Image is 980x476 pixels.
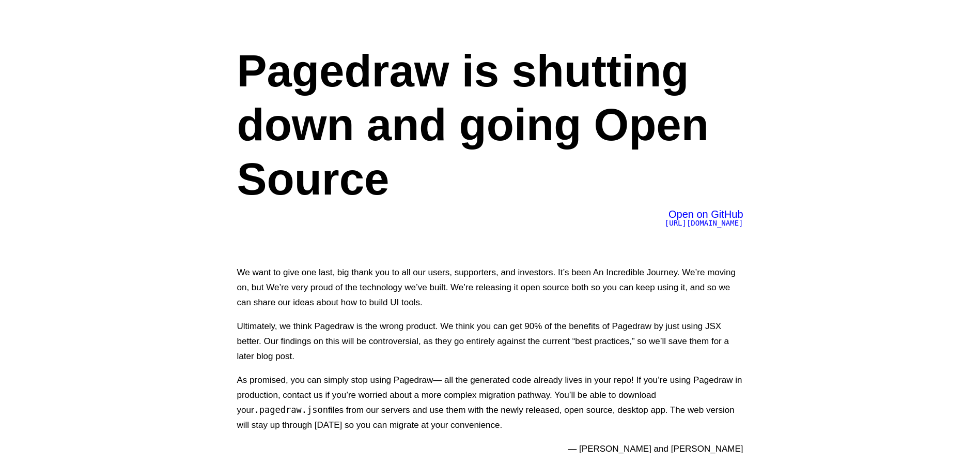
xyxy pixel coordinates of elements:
[237,319,743,364] p: Ultimately, we think Pagedraw is the wrong product. We think you can get 90% of the benefits of P...
[237,44,743,206] h1: Pagedraw is shutting down and going Open Source
[237,265,743,310] p: We want to give one last, big thank you to all our users, supporters, and investors. It’s been An...
[237,373,743,433] p: As promised, you can simply stop using Pagedraw— all the generated code already lives in your rep...
[665,211,743,227] a: Open on GitHub[URL][DOMAIN_NAME]
[668,209,743,220] span: Open on GitHub
[254,405,328,415] code: .pagedraw.json
[665,219,743,227] span: [URL][DOMAIN_NAME]
[237,441,743,456] p: — [PERSON_NAME] and [PERSON_NAME]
